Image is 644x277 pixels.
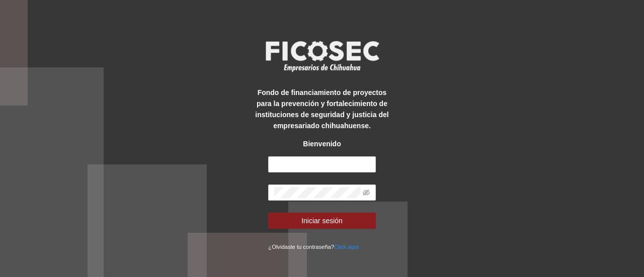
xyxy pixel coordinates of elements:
[363,189,370,196] span: eye-invisible
[259,38,385,75] img: logo
[255,88,388,130] strong: Fondo de financiamiento de proyectos para la prevención y fortalecimiento de instituciones de seg...
[268,213,375,229] button: Iniciar sesión
[303,140,341,148] strong: Bienvenido
[268,244,358,250] small: ¿Olvidaste tu contraseña?
[334,244,359,250] a: Click aqui
[301,215,343,226] span: Iniciar sesión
